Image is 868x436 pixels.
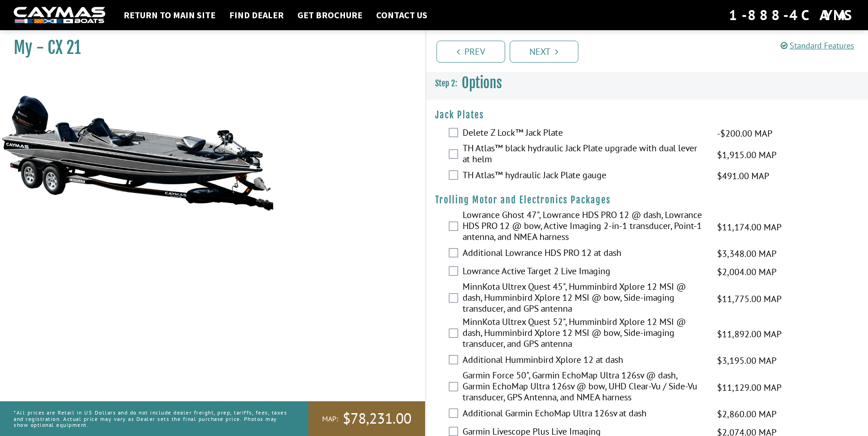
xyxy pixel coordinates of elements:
[14,7,105,24] img: white-logo-c9c8dbefe5ff5ceceb0f0178aa75bf4bb51f6bca0971e226c86eb53dfe498488.png
[717,381,782,394] span: $11,129.00 MAP
[781,40,854,51] a: Standard Features
[463,370,706,405] label: Garmin Force 50", Garmin EchoMap Ultra 126sv @ dash, Garmin EchoMap Ultra 126sv @ bow, UHD Clear-...
[463,281,706,316] label: MinnKota Ultrex Quest 45", Humminbird Xplore 12 MSI @ dash, Humminbird Xplore 12 MSI @ bow, Side-...
[717,148,776,162] span: $1,915.00 MAP
[463,247,706,261] label: Additional Lowrance HDS PRO 12 at dash
[510,41,578,63] a: Next
[308,401,425,436] a: MAP:$78,231.00
[293,9,367,21] a: Get Brochure
[717,127,772,140] span: -$200.00 MAP
[717,327,782,341] span: $11,892.00 MAP
[463,170,706,183] label: TH Atlas™ hydraulic Jack Plate gauge
[437,41,505,63] a: Prev
[14,37,402,58] h1: My - CX 21
[435,194,859,206] h4: Trolling Motor and Electronics Packages
[322,414,338,424] span: MAP:
[463,143,706,167] label: TH Atlas™ black hydraulic Jack Plate upgrade with dual lever at helm
[14,405,288,432] p: *All prices are Retail in US Dollars and do not include dealer freight, prep, tariffs, fees, taxe...
[729,5,854,25] div: 1-888-4CAYMAS
[225,9,288,21] a: Find Dealer
[717,407,776,421] span: $2,860.00 MAP
[119,9,220,21] a: Return to main site
[463,209,706,245] label: Lowrance Ghost 47", Lowrance HDS PRO 12 @ dash, Lowrance HDS PRO 12 @ bow, Active Imaging 2-in-1 ...
[717,354,776,367] span: $3,195.00 MAP
[717,265,776,279] span: $2,004.00 MAP
[717,292,782,306] span: $11,775.00 MAP
[717,247,776,261] span: $3,348.00 MAP
[717,169,769,183] span: $491.00 MAP
[463,354,706,367] label: Additional Humminbird Xplore 12 at dash
[463,408,706,421] label: Additional Garmin EchoMap Ultra 126sv at dash
[435,109,859,121] h4: Jack Plates
[343,409,411,428] span: $78,231.00
[463,266,706,279] label: Lowrance Active Target 2 Live Imaging
[463,316,706,351] label: MinnKota Ultrex Quest 52", Humminbird Xplore 12 MSI @ dash, Humminbird Xplore 12 MSI @ bow, Side-...
[463,127,706,140] label: Delete Z Lock™ Jack Plate
[717,220,782,234] span: $11,174.00 MAP
[372,9,432,21] a: Contact Us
